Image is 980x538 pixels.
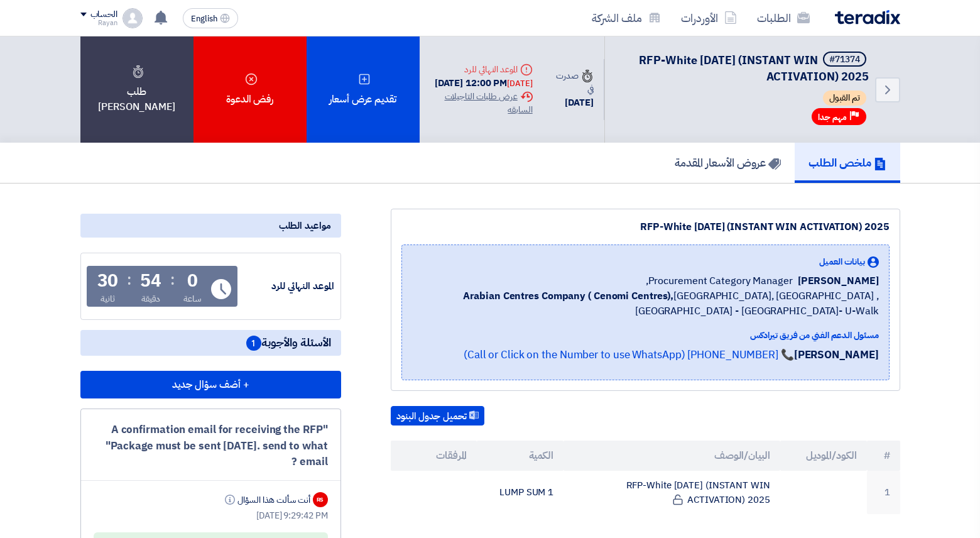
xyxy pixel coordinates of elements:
[307,36,420,143] div: تقديم عرض أسعار
[430,90,533,116] div: عرض طلبات التاجيلات السابقه
[795,143,900,183] a: ملخص الطلب
[430,63,533,76] div: الموعد النهائي للرد
[80,214,341,238] div: مواعيد الطلب
[639,52,869,85] span: RFP-White [DATE] (INSTANT WIN ACTIVATION) 2025
[582,3,671,33] a: ملف الشركة
[798,273,879,288] span: [PERSON_NAME]
[463,288,673,304] b: Arabian Centres Company ( Cenomi Centres),
[553,69,594,96] div: صدرت في
[477,471,563,514] td: 1 LUMP SUM
[553,96,594,110] div: [DATE]
[412,288,879,319] span: [GEOGRAPHIC_DATA], [GEOGRAPHIC_DATA] ,[GEOGRAPHIC_DATA] - [GEOGRAPHIC_DATA]- U-Walk
[191,14,217,23] span: English
[141,292,161,305] div: دقيقة
[246,335,331,351] span: الأسئلة والأجوبة
[313,492,328,507] div: RS
[477,441,563,471] th: الكمية
[412,329,879,342] div: مسئول الدعم الفني من فريق تيرادكس
[780,441,867,471] th: الكود/الموديل
[794,347,879,363] strong: [PERSON_NAME]
[430,76,533,91] div: [DATE] 12:00 PM
[819,255,865,268] span: بيانات العميل
[222,493,310,507] div: أنت سألت هذا السؤال
[183,8,238,28] button: English
[675,155,781,170] h5: عروض الأسعار المقدمة
[183,292,202,305] div: ساعة
[80,371,341,398] button: + أضف سؤال جديد
[563,441,780,471] th: البيان/الوصف
[818,111,847,123] span: مهم جدا
[127,268,131,291] div: :
[101,292,115,305] div: ثانية
[671,3,747,33] a: الأوردرات
[94,422,328,470] div: A confirmation email for receiving the RFP" "Package must be sent [DATE]. send to what email ?
[170,268,175,291] div: :
[80,19,117,26] div: Rayan
[464,347,794,363] a: 📞 [PHONE_NUMBER] (Call or Click on the Number to use WhatsApp)
[80,36,193,143] div: طلب [PERSON_NAME]
[507,77,532,90] div: [DATE]
[823,91,866,106] span: تم القبول
[391,441,477,471] th: المرفقات
[646,273,793,288] span: Procurement Category Manager,
[240,279,334,294] div: الموعد النهائي للرد
[401,219,890,234] div: RFP-White [DATE] (INSTANT WIN ACTIVATION) 2025
[97,272,119,290] div: 30
[187,272,198,290] div: 0
[867,441,900,471] th: #
[808,155,886,170] h5: ملخص الطلب
[867,471,900,514] td: 1
[246,336,261,351] span: 1
[90,9,117,20] div: الحساب
[829,55,860,64] div: #71374
[563,471,780,514] td: RFP-White [DATE] (INSTANT WIN ACTIVATION) 2025
[835,10,900,25] img: Teradix logo
[620,52,869,84] h5: RFP-White Friday (INSTANT WIN ACTIVATION) 2025
[391,406,484,426] button: تحميل جدول البنود
[193,36,307,143] div: رفض الدعوة
[122,8,143,28] img: profile_test.png
[94,509,328,522] div: [DATE] 9:29:42 PM
[140,272,161,290] div: 54
[747,3,820,33] a: الطلبات
[661,143,795,183] a: عروض الأسعار المقدمة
